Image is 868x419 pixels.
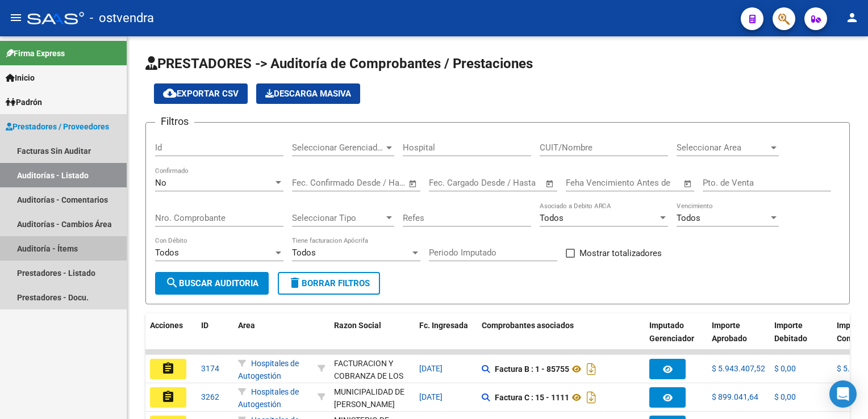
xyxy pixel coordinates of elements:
[649,321,694,343] span: Imputado Gerenciador
[201,321,208,330] span: ID
[154,83,248,104] button: Exportar CSV
[155,272,269,295] button: Buscar Auditoria
[348,178,403,188] input: Fecha fin
[161,390,175,404] mat-icon: assignment
[233,313,313,363] datatable-header-cell: Area
[774,392,796,401] span: $ 0,00
[712,364,765,373] span: $ 5.943.407,52
[201,392,219,401] span: 3262
[238,359,299,381] span: Hospitales de Autogestión
[288,278,370,288] span: Borrar Filtros
[774,321,807,343] span: Importe Debitado
[485,178,540,188] input: Fecha fin
[6,120,109,133] span: Prestadores / Proveedores
[682,177,695,190] button: Open calendar
[707,313,770,363] datatable-header-cell: Importe Aprobado
[829,380,857,408] div: Open Intercom Messenger
[329,313,415,363] datatable-header-cell: Razon Social
[163,86,177,100] mat-icon: cloud_download
[165,276,179,290] mat-icon: search
[6,96,42,108] span: Padrón
[774,364,796,373] span: $ 0,00
[90,6,154,31] span: - ostvendra
[334,386,410,409] div: - 30999006058
[544,177,557,190] button: Open calendar
[584,360,599,378] i: Descargar documento
[165,278,258,288] span: Buscar Auditoria
[161,362,175,375] mat-icon: assignment
[495,393,569,402] strong: Factura C : 15 - 1111
[292,178,338,188] input: Fecha inicio
[256,83,360,104] button: Descarga Masiva
[419,364,443,373] span: [DATE]
[584,388,599,407] i: Descargar documento
[6,47,65,60] span: Firma Express
[419,392,443,401] span: [DATE]
[145,313,197,363] datatable-header-cell: Acciones
[6,72,35,84] span: Inicio
[477,313,645,363] datatable-header-cell: Comprobantes asociados
[145,56,533,72] span: PRESTADORES -> Auditoría de Comprobantes / Prestaciones
[419,321,468,330] span: Fc. Ingresada
[155,114,194,129] h3: Filtros
[415,313,477,363] datatable-header-cell: Fc. Ingresada
[540,213,564,223] span: Todos
[256,83,360,104] app-download-masive: Descarga masiva de comprobantes (adjuntos)
[482,321,574,330] span: Comprobantes asociados
[155,248,179,258] span: Todos
[150,321,183,330] span: Acciones
[197,313,233,363] datatable-header-cell: ID
[334,357,410,409] div: FACTURACION Y COBRANZA DE LOS EFECTORES PUBLICOS S.E.
[238,387,299,409] span: Hospitales de Autogestión
[677,143,769,153] span: Seleccionar Area
[163,89,239,99] span: Exportar CSV
[278,272,380,295] button: Borrar Filtros
[334,357,410,381] div: - 30715497456
[292,248,316,258] span: Todos
[645,313,707,363] datatable-header-cell: Imputado Gerenciador
[712,392,758,401] span: $ 899.041,64
[845,11,859,24] mat-icon: person
[292,213,384,223] span: Seleccionar Tipo
[677,213,700,223] span: Todos
[579,246,662,260] span: Mostrar totalizadores
[429,178,475,188] input: Fecha inicio
[712,321,747,343] span: Importe Aprobado
[201,364,219,373] span: 3174
[9,11,23,24] mat-icon: menu
[770,313,832,363] datatable-header-cell: Importe Debitado
[495,364,569,374] strong: Factura B : 1 - 85755
[292,143,384,153] span: Seleccionar Gerenciador
[155,178,166,188] span: No
[407,177,420,190] button: Open calendar
[288,276,302,290] mat-icon: delete
[238,321,255,330] span: Area
[334,386,410,412] div: MUNICIPALIDAD DE [PERSON_NAME]
[334,321,381,330] span: Razon Social
[265,89,351,99] span: Descarga Masiva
